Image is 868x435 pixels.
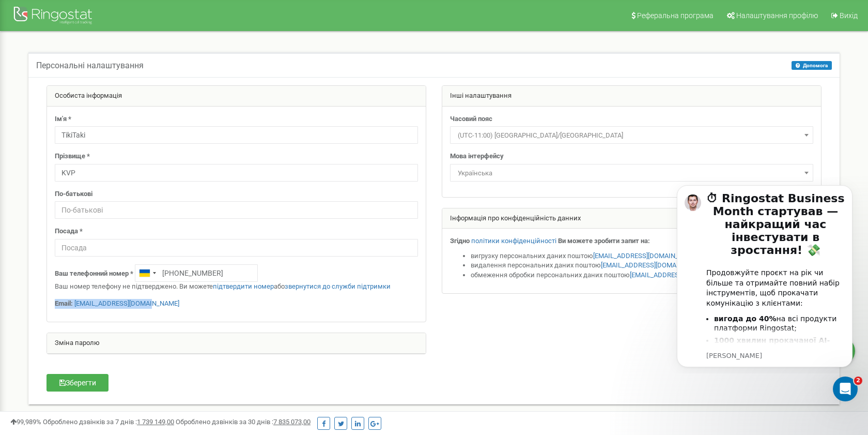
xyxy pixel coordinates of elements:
div: Особиста інформація [47,86,426,107]
p: Ваш номер телефону не підтверджено. Ви можете або [55,282,418,292]
label: Ваш телефонний номер * [55,269,133,279]
a: підтвердити номер [213,282,274,290]
a: [EMAIL_ADDRESS][DOMAIN_NAME] [601,261,706,269]
span: Українська [450,164,813,182]
div: Telephone country code [135,265,159,281]
label: Посада * [55,227,83,236]
span: Налаштування профілю [736,11,818,20]
span: Оброблено дзвінків за 30 днів : [176,418,311,426]
li: вигрузку персональних даних поштою , [471,251,813,261]
input: +1-800-555-55-55 [135,264,258,282]
a: [EMAIL_ADDRESS][DOMAIN_NAME] [74,299,179,307]
input: Посада [55,239,418,257]
span: Вихід [840,11,858,20]
a: звернутися до служби підтримки [285,282,391,290]
iframe: Intercom live chat [833,377,858,401]
label: Ім'я * [55,114,71,124]
p: Message from Eugene, sent Щойно [45,175,183,185]
input: Ім'я [55,126,418,144]
span: Українська [454,166,810,181]
li: обмеження обробки персональних даних поштою . [471,271,813,280]
li: видалення персональних даних поштою , [471,261,813,271]
a: [EMAIL_ADDRESS][DOMAIN_NAME] [630,271,735,279]
h5: Персональні налаштування [36,61,144,70]
u: 1 739 149,00 [137,418,174,426]
label: По-батькові [55,189,92,199]
u: 7 835 073,00 [273,418,311,426]
button: Зберегти [47,374,109,392]
strong: Ви можете зробити запит на: [558,237,650,245]
strong: Згідно [450,237,470,245]
input: Прізвище [55,164,418,182]
strong: Email: [55,299,73,307]
span: (UTC-11:00) Pacific/Midway [450,126,813,144]
b: 1000 хвилин прокачаної AI-аналітики [53,160,168,178]
label: Прізвище * [55,152,90,161]
a: політики конфіденційності [471,237,556,245]
span: Реферальна програма [637,11,714,20]
div: Інші налаштування [442,86,821,107]
label: Мова інтерфейсу [450,152,504,161]
label: Часовий пояс [450,114,492,124]
span: 99,989% [10,418,41,426]
a: [EMAIL_ADDRESS][DOMAIN_NAME] [593,252,698,260]
div: Зміна паролю [47,333,426,354]
iframe: Intercom notifications повідомлення [661,176,868,373]
div: Інформація про конфіденційність данних [442,208,821,229]
span: 2 [854,377,862,385]
li: розмов — щоб зосередитись на стратегії, а не на прослуховуванні дзвінків. [53,160,183,198]
span: (UTC-11:00) Pacific/Midway [454,128,810,143]
button: Допомога [792,61,832,70]
span: Оброблено дзвінків за 7 днів : [43,418,174,426]
input: По-батькові [55,201,418,219]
